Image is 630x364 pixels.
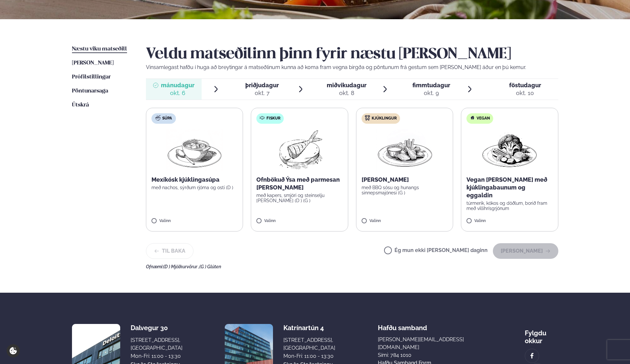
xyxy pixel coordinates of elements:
span: þriðjudagur [245,82,279,89]
span: Vegan [477,116,490,121]
img: soup.svg [155,115,161,120]
button: [PERSON_NAME] [493,243,558,259]
span: Fiskur [266,116,280,121]
span: mánudagur [161,82,194,89]
p: Sími: 784 1010 [378,351,482,359]
a: [PERSON_NAME][EMAIL_ADDRESS][DOMAIN_NAME] [378,336,482,351]
span: Hafðu samband [378,319,427,332]
div: [STREET_ADDRESS], [GEOGRAPHIC_DATA] [131,336,182,352]
p: [PERSON_NAME] [362,176,448,184]
img: Fish.png [271,129,328,171]
a: Prófílstillingar [72,73,111,81]
div: Ofnæmi: [146,264,558,269]
img: Vegan.png [481,129,538,171]
div: Katrínartún 4 [283,324,335,332]
img: chicken.svg [365,115,370,120]
div: Mon-Fri: 11:00 - 13:30 [131,352,182,360]
h2: Veldu matseðilinn þinn fyrir næstu [PERSON_NAME] [146,45,558,63]
img: Soup.png [166,129,223,171]
div: okt. 8 [327,89,366,97]
span: Prófílstillingar [72,74,111,80]
p: með nachos, sýrðum rjóma og osti (D ) [151,185,238,190]
span: Kjúklingur [372,116,397,121]
p: Vegan [PERSON_NAME] með kjúklingabaunum og eggaldin [466,176,553,199]
a: Pöntunarsaga [72,87,108,95]
a: [PERSON_NAME] [72,59,114,67]
span: Næstu viku matseðill [72,46,127,52]
span: (G ) Glúten [199,264,221,269]
p: Vinsamlegast hafðu í huga að breytingar á matseðlinum kunna að koma fram vegna birgða og pöntunum... [146,63,558,71]
img: Chicken-wings-legs.png [376,129,433,171]
span: (D ) Mjólkurvörur , [163,264,199,269]
button: Til baka [146,243,193,259]
div: Fylgdu okkur [525,324,558,345]
img: image alt [528,352,536,360]
span: [PERSON_NAME] [72,60,114,66]
div: okt. 7 [245,89,279,97]
div: Mon-Fri: 11:00 - 13:30 [283,352,335,360]
span: Útskrá [72,102,89,108]
div: okt. 9 [412,89,450,97]
p: túrmerik, kókos og döðlum, borið fram með villihrísgrjónum [466,201,553,211]
p: Mexíkósk kjúklingasúpa [151,176,238,184]
span: fimmtudagur [412,82,450,89]
div: okt. 6 [161,89,194,97]
span: Pöntunarsaga [72,88,108,94]
p: með kapers, smjöri og steinselju [PERSON_NAME] (D ) (G ) [256,193,343,203]
a: Cookie settings [7,344,20,357]
div: Dalvegur 30 [131,324,182,332]
a: Útskrá [72,101,89,109]
div: okt. 10 [509,89,541,97]
span: miðvikudagur [327,82,366,89]
span: föstudagur [509,82,541,89]
img: Vegan.svg [470,115,475,120]
img: fish.svg [260,115,265,120]
a: Næstu viku matseðill [72,45,127,53]
div: [STREET_ADDRESS], [GEOGRAPHIC_DATA] [283,336,335,352]
a: image alt [525,349,539,363]
span: Súpa [162,116,172,121]
p: með BBQ sósu og hunangs sinnepsmajónesi (G ) [362,185,448,195]
p: Ofnbökuð Ýsa með parmesan [PERSON_NAME] [256,176,343,191]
